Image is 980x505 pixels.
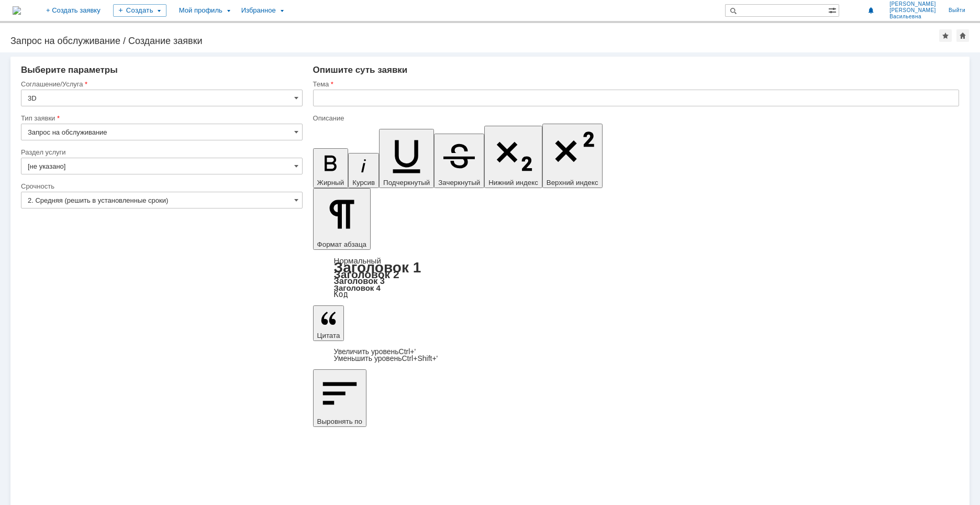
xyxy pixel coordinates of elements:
a: Заголовок 3 [334,276,385,286]
div: Запрос на обслуживание / Создание заявки [10,36,939,46]
div: Раздел услуги [21,149,300,156]
span: Ctrl+' [399,347,416,356]
div: Формат абзаца [313,257,959,298]
button: Подчеркнутый [379,129,434,188]
img: logo [13,6,21,15]
span: Подчеркнутый [383,179,430,186]
span: [PERSON_NAME] [889,7,936,14]
a: Decrease [334,354,438,363]
div: Создать [113,4,166,17]
div: Срочность [21,183,300,190]
span: Выровнять по [317,418,362,425]
span: Нижний индекс [488,179,538,186]
span: [PERSON_NAME] [889,1,936,7]
button: Выровнять по [313,369,366,427]
div: Сделать домашней страницей [956,29,969,42]
button: Цитата [313,305,344,341]
button: Нижний индекс [484,126,542,188]
button: Верхний индекс [542,124,603,188]
span: Расширенный поиск [828,5,839,15]
span: Васильевна [889,14,936,20]
span: Ctrl+Shift+' [402,354,438,363]
div: Описание [313,115,957,122]
span: Выберите параметры [21,65,118,75]
span: Жирный [317,179,344,186]
span: Курсив [352,179,375,186]
a: Increase [334,347,416,356]
div: Добавить в избранное [939,29,952,42]
div: Цитата [313,348,959,362]
a: Заголовок 1 [334,259,421,276]
button: Жирный [313,148,349,188]
a: Заголовок 2 [334,268,399,280]
button: Формат абзаца [313,188,371,250]
button: Зачеркнутый [434,134,484,188]
div: Соглашение/Услуга [21,81,300,87]
span: Верхний индекс [547,179,598,186]
span: Цитата [317,332,340,339]
a: Перейти на домашнюю страницу [13,6,21,15]
div: Тип заявки [21,115,300,122]
div: Тема [313,81,957,87]
span: Зачеркнутый [438,179,480,186]
a: Заголовок 4 [334,283,381,292]
button: Курсив [348,153,379,188]
a: Код [334,290,348,299]
span: Опишите суть заявки [313,65,408,75]
a: Нормальный [334,256,381,265]
span: Формат абзаца [317,240,366,248]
